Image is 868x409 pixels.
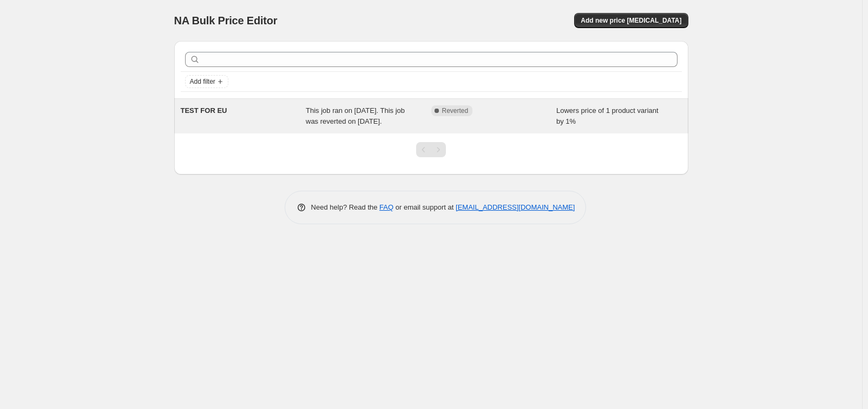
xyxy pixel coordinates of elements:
span: or email support at [393,203,456,211]
button: Add filter [185,75,228,88]
span: Lowers price of 1 product variant by 1% [556,106,659,125]
span: TEST FOR EU [181,106,227,115]
span: Reverted [442,106,469,115]
span: Need help? Read the [311,203,380,211]
button: Add new price [MEDICAL_DATA] [574,13,688,28]
a: FAQ [379,203,393,211]
nav: Pagination [416,142,446,157]
span: This job ran on [DATE]. This job was reverted on [DATE]. [306,106,405,125]
a: [EMAIL_ADDRESS][DOMAIN_NAME] [456,203,575,211]
span: NA Bulk Price Editor [174,15,278,26]
span: Add new price [MEDICAL_DATA] [581,16,681,25]
span: Add filter [190,77,215,86]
